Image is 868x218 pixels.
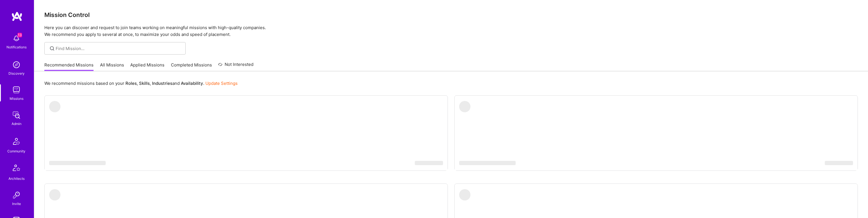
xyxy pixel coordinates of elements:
[44,24,858,38] p: Here you can discover and request to join teams working on meaningful missions with high-quality ...
[8,70,25,76] div: Discovery
[49,45,55,52] i: icon SearchGrey
[11,84,22,96] img: teamwork
[12,201,21,207] div: Invite
[11,11,23,21] img: logo
[218,61,253,71] a: Not Interested
[12,121,21,127] div: Admin
[139,81,150,86] b: Skills
[10,135,23,148] img: Community
[44,11,858,18] h3: Mission Control
[125,81,137,86] b: Roles
[181,81,203,86] b: Availability
[11,109,22,121] img: admin teamwork
[18,33,22,37] span: 13
[11,33,22,44] img: bell
[10,162,23,176] img: Architects
[130,62,164,71] a: Applied Missions
[10,96,23,102] div: Missions
[171,62,212,71] a: Completed Missions
[6,44,27,50] div: Notifications
[7,148,25,154] div: Community
[205,81,238,86] a: Update Settings
[100,62,124,71] a: All Missions
[8,176,25,182] div: Architects
[152,81,172,86] b: Industries
[44,80,238,86] p: We recommend missions based on your , , and .
[56,46,181,51] input: Find Mission...
[44,62,94,71] a: Recommended Missions
[11,59,22,70] img: discovery
[11,189,22,201] img: Invite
